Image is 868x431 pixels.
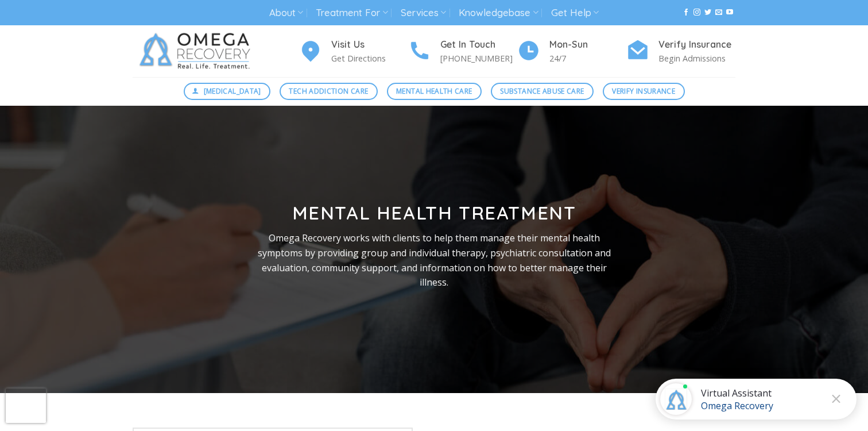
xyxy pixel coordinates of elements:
[408,37,517,66] a: Get In Touch [PHONE_NUMBER]
[248,231,620,290] p: Omega Recovery works with clients to help them manage their mental health symptoms by providing g...
[440,37,517,52] h4: Get In Touch
[612,86,675,97] span: Verify Insurance
[396,86,472,97] span: Mental Health Care
[184,83,271,100] a: [MEDICAL_DATA]
[280,83,378,100] a: Tech Addiction Care
[726,9,733,17] a: Follow on YouTube
[387,83,482,100] a: Mental Health Care
[683,9,689,17] a: Follow on Facebook
[603,83,685,100] a: Verify Insurance
[715,9,722,17] a: Send us an email
[401,2,446,24] a: Services
[6,388,46,423] iframe: reCAPTCHA
[289,86,368,97] span: Tech Addiction Care
[491,83,594,100] a: Substance Abuse Care
[299,37,408,66] a: Visit Us Get Directions
[626,37,735,66] a: Verify Insurance Begin Admissions
[459,2,538,24] a: Knowledgebase
[704,9,711,17] a: Follow on Twitter
[269,2,303,24] a: About
[331,37,408,52] h4: Visit Us
[204,86,261,97] span: [MEDICAL_DATA]
[316,2,387,24] a: Treatment For
[500,86,584,97] span: Substance Abuse Care
[658,52,735,65] p: Begin Admissions
[440,52,517,65] p: [PHONE_NUMBER]
[549,37,626,52] h4: Mon-Sun
[549,52,626,65] p: 24/7
[551,2,599,24] a: Get Help
[133,25,262,77] img: Omega Recovery
[658,37,735,52] h4: Verify Insurance
[693,9,700,17] a: Follow on Instagram
[331,52,408,65] p: Get Directions
[292,201,576,224] strong: Mental Health Treatment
